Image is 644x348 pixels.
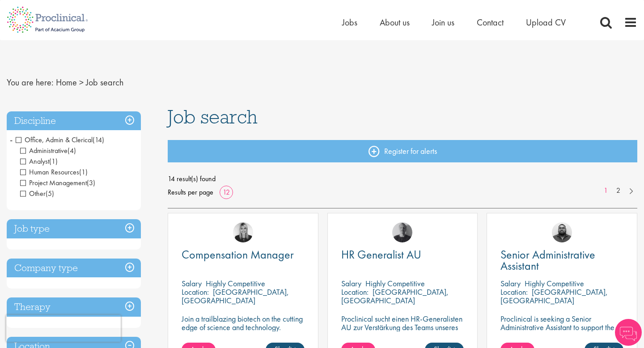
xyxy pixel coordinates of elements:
span: (5) [46,189,54,198]
p: [GEOGRAPHIC_DATA], [GEOGRAPHIC_DATA] [500,287,608,306]
img: Ashley Bennett [552,222,572,242]
p: Highly Competitive [206,278,265,289]
span: Location: [182,287,209,297]
span: Salary [500,278,521,289]
a: Senior Administrative Assistant [500,249,623,272]
img: Felix Zimmer [392,222,412,242]
span: Other [20,189,54,198]
span: (1) [79,167,88,177]
span: Administrative [20,146,76,155]
a: 12 [220,187,233,197]
span: Office, Admin & Clerical [16,135,104,144]
p: Join a trailblazing biotech on the cutting edge of science and technology. [182,314,305,331]
span: HR Generalist AU [341,247,421,262]
span: Administrative [20,146,68,155]
span: Location: [500,287,528,297]
p: Proclinical sucht einen HR-Generalisten AU zur Verstärkung des Teams unseres Kunden in [GEOGRAPHI... [341,314,464,340]
span: Job search [86,76,123,88]
p: [GEOGRAPHIC_DATA], [GEOGRAPHIC_DATA] [182,287,289,306]
span: 14 result(s) found [168,172,637,186]
a: HR Generalist AU [341,249,464,260]
span: Project Management [20,178,95,187]
a: Register for alerts [168,140,637,162]
span: (1) [49,157,58,166]
a: Contact [477,17,504,28]
span: Analyst [20,157,49,166]
span: Senior Administrative Assistant [500,247,595,273]
p: [GEOGRAPHIC_DATA], [GEOGRAPHIC_DATA] [341,287,449,306]
span: You are here: [7,76,54,88]
span: Results per page [168,186,213,199]
a: breadcrumb link [56,76,77,88]
span: Project Management [20,178,87,187]
a: 1 [599,186,612,196]
span: Salary [182,278,202,289]
span: Office, Admin & Clerical [16,135,93,144]
span: Compensation Manager [182,247,294,262]
img: Chatbot [615,319,642,346]
h3: Discipline [7,111,141,131]
h3: Therapy [7,297,141,317]
span: Human Resources [20,167,88,177]
span: Human Resources [20,167,79,177]
span: Analyst [20,157,58,166]
a: Upload CV [526,17,566,28]
p: Highly Competitive [525,278,584,289]
span: Job search [168,105,258,129]
img: Janelle Jones [233,222,253,242]
span: Other [20,189,46,198]
a: About us [380,17,410,28]
span: (14) [93,135,104,144]
iframe: reCAPTCHA [6,315,121,342]
span: > [79,76,84,88]
a: Jobs [342,17,357,28]
span: (4) [68,146,76,155]
span: Location: [341,287,369,297]
a: Compensation Manager [182,249,305,260]
p: Highly Competitive [365,278,425,289]
a: 2 [612,186,625,196]
a: Join us [432,17,454,28]
h3: Job type [7,219,141,238]
span: (3) [87,178,95,187]
h3: Company type [7,259,141,278]
span: Salary [341,278,361,289]
span: - [10,133,13,146]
